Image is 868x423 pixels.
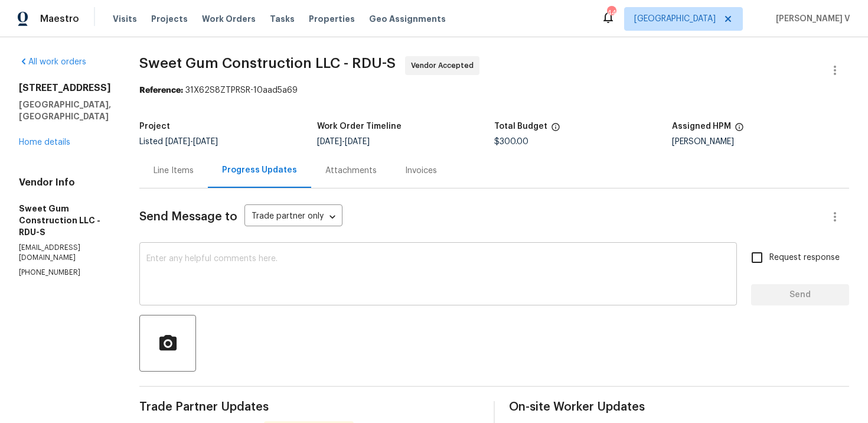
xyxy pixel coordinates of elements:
span: Projects [151,13,188,25]
span: [DATE] [317,138,342,146]
div: 44 [607,7,615,19]
span: Maestro [40,13,79,25]
span: Vendor Accepted [411,60,478,71]
span: The hpm assigned to this work order. [735,122,744,138]
span: Work Orders [202,13,256,25]
a: All work orders [19,58,86,66]
span: $300.00 [494,138,528,146]
span: [GEOGRAPHIC_DATA] [634,13,716,25]
span: - [165,138,218,146]
h4: Vendor Info [19,177,111,188]
div: [PERSON_NAME] [672,138,850,146]
span: [DATE] [193,138,218,146]
span: - [317,138,370,146]
div: 31X62S8ZTPRSR-10aad5a69 [139,84,849,96]
div: Invoices [405,165,437,177]
h5: [GEOGRAPHIC_DATA], [GEOGRAPHIC_DATA] [19,99,111,122]
h5: Assigned HPM [672,122,731,131]
h5: Total Budget [494,122,547,131]
span: [PERSON_NAME] V [771,13,850,25]
span: Send Message to [139,211,237,223]
span: [DATE] [165,138,190,146]
span: Listed [139,138,218,146]
b: Reference: [139,86,183,95]
div: Progress Updates [222,164,297,176]
span: Visits [113,13,137,25]
h5: Work Order Timeline [317,122,402,131]
span: Geo Assignments [369,13,446,25]
span: Trade Partner Updates [139,401,479,413]
span: [DATE] [345,138,370,146]
h5: Project [139,122,170,131]
span: Properties [309,13,355,25]
div: Line Items [154,165,194,177]
h2: [STREET_ADDRESS] [19,82,111,94]
span: Sweet Gum Construction LLC - RDU-S [139,56,396,70]
a: Home details [19,138,70,147]
p: [EMAIL_ADDRESS][DOMAIN_NAME] [19,243,111,263]
div: Trade partner only [244,207,342,227]
h5: Sweet Gum Construction LLC - RDU-S [19,203,111,238]
span: On-site Worker Updates [509,401,849,413]
span: Tasks [270,15,295,23]
p: [PHONE_NUMBER] [19,268,111,278]
span: The total cost of line items that have been proposed by Opendoor. This sum includes line items th... [551,122,560,138]
span: Request response [769,252,840,264]
div: Attachments [325,165,377,177]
